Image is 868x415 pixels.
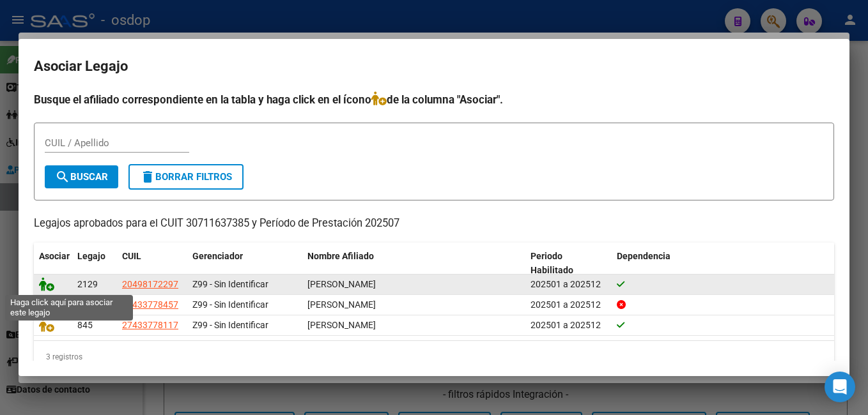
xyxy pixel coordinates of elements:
span: Nombre Afiliado [307,251,374,261]
span: Legajo [77,251,105,261]
span: Asociar [39,251,70,261]
span: 20498172297 [122,279,178,289]
span: Borrar Filtros [140,171,232,183]
h2: Asociar Legajo [34,54,834,79]
span: FLORIO SEGUI ADRIEL DARDO [307,279,376,289]
span: Z99 - Sin Identificar [192,279,268,289]
span: Z99 - Sin Identificar [192,320,268,330]
span: MADER AGUSTINA BEATRIZ [307,320,376,330]
datatable-header-cell: Periodo Habilitado [525,243,612,285]
datatable-header-cell: Nombre Afiliado [302,243,525,285]
datatable-header-cell: Legajo [72,243,117,285]
span: Gerenciador [192,251,243,261]
datatable-header-cell: Asociar [34,243,72,285]
span: 2129 [77,279,98,289]
span: 845 [77,320,93,330]
datatable-header-cell: Gerenciador [187,243,302,285]
span: Buscar [55,171,108,183]
span: Z99 - Sin Identificar [192,299,268,310]
div: 202501 a 202512 [531,298,607,312]
span: 20433778457 [122,299,178,310]
button: Borrar Filtros [128,164,244,190]
span: Periodo Habilitado [531,251,573,276]
p: Legajos aprobados para el CUIT 30711637385 y Período de Prestación 202507 [34,216,834,232]
div: 3 registros [34,341,834,373]
span: CUIL [122,251,141,261]
div: Open Intercom Messenger [825,372,855,402]
span: 139 [77,299,93,310]
button: Buscar [45,165,118,188]
mat-icon: delete [140,169,155,185]
span: 27433778117 [122,320,178,330]
datatable-header-cell: CUIL [117,243,187,285]
span: MADERA LAUTARO [307,299,376,310]
div: 202501 a 202512 [531,318,607,333]
div: 202501 a 202512 [531,277,607,292]
span: Dependencia [617,251,670,261]
h4: Busque el afiliado correspondiente en la tabla y haga click en el ícono de la columna "Asociar". [34,91,834,108]
datatable-header-cell: Dependencia [612,243,835,285]
mat-icon: search [55,169,70,185]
